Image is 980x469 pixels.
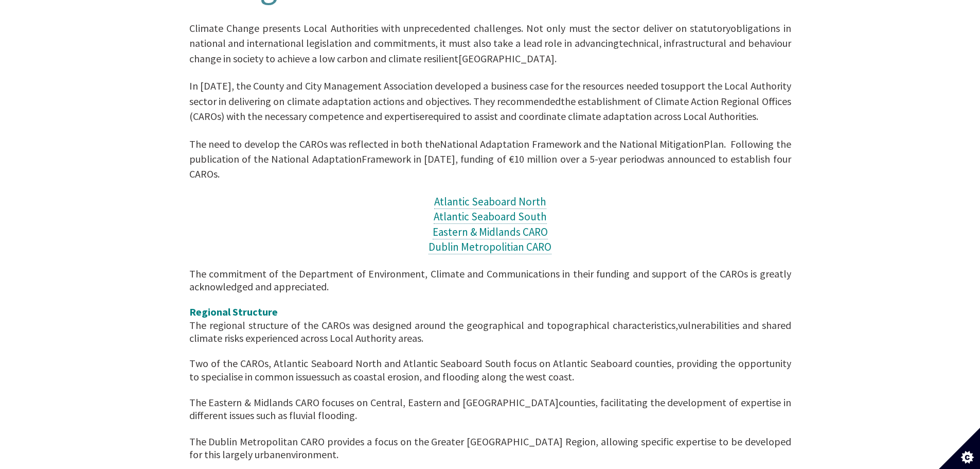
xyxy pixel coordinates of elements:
span: Atlantic Seaboard North [434,195,546,209]
a: Eastern & Midlands CARO [433,225,548,239]
span: Atlantic Seaboard South [434,210,547,223]
span: National Adaptation Framework and the National Mitigation [440,137,704,150]
span: The regional structure of the CAROs was designed around the geographical and topographical charac... [189,319,678,332]
strong: Regional Structure [189,305,278,318]
span: vulnerabilities and shared climate risks experienced across Local Authority areas. [189,319,791,344]
span: ​ [189,28,791,63]
a: Atlantic Seaboard South [434,210,547,224]
span: support the Local Authority sector in delivering on climate adaptation actions and objectives. Th... [189,79,791,107]
span: The need to develop the CAROs was reflected in both the [189,137,440,150]
span: environment. [280,448,338,461]
span: In [DATE], the County and City Management Association developed a business case for the resources... [189,79,670,92]
a: Atlantic Seaboard North [434,195,546,209]
span: provides a focus on the Greater [GEOGRAPHIC_DATA] Region, allowing specific expertise to be devel... [189,435,791,461]
span: technical, infrastructural and behaviour change in society to achieve a low carbon and climate re... [189,37,791,64]
button: Set cookie preferences [939,428,980,469]
span: such as coastal erosion, and flooding along the west coast. The Eastern & Midlands CARO focuses o... [189,370,574,409]
span: The commitment of the Department of Environment, Climate and Communications in their funding and ... [189,267,791,293]
span: Two of the CAROs, Atlantic Seaboard North and Atlantic Seaboard South focus on Atlantic Seaboard ... [189,357,791,383]
span: Eastern & Midlands CARO [433,225,548,239]
span: required to assist and coordinate climate adaptation across Local Authorities. [424,110,758,123]
span: Dublin Metropolitian CARO [429,240,551,254]
span: Plan. Following the publication of the National Adaptation [189,137,791,165]
span: [GEOGRAPHIC_DATA]. [458,52,557,65]
span: Framework in [DATE], funding of €10 million over a 5-year period [362,152,648,165]
span: Climate Change presents Local Authorities with unprecedented challenges. Not only must the sector... [189,22,731,34]
a: Dublin Metropolitian CARO [429,240,551,254]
